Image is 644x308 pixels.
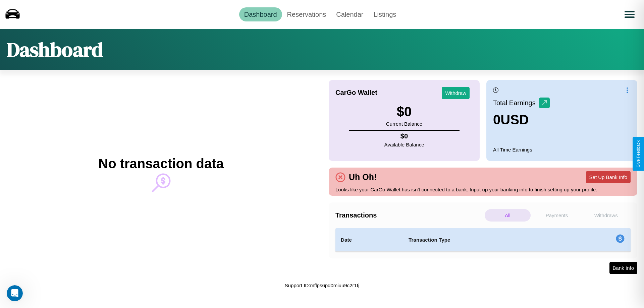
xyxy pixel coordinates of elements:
[636,140,641,168] div: Give Feedback
[442,87,470,99] button: Withdraw
[98,156,223,171] h2: No transaction data
[384,140,424,149] p: Available Balance
[409,236,561,244] h4: Transaction Type
[7,36,103,63] h1: Dashboard
[285,281,360,290] p: Support ID: mflps6pd0miuu9c2r1tj
[282,7,331,21] a: Reservations
[341,236,398,244] h4: Date
[493,97,539,109] p: Total Earnings
[7,285,23,301] iframe: Intercom live chat
[345,172,380,182] h4: Uh Oh!
[386,104,422,119] h3: $ 0
[335,185,631,194] p: Looks like your CarGo Wallet has isn't connected to a bank. Input up your banking info to finish ...
[331,7,368,21] a: Calendar
[239,7,282,21] a: Dashboard
[335,211,483,219] h4: Transactions
[620,5,639,24] button: Open menu
[386,119,422,128] p: Current Balance
[534,209,580,222] p: Payments
[384,132,424,140] h4: $ 0
[485,209,531,222] p: All
[609,262,637,274] button: Bank Info
[368,7,401,21] a: Listings
[335,228,631,252] table: simple table
[583,209,629,222] p: Withdraws
[335,89,377,97] h4: CarGo Wallet
[493,145,631,154] p: All Time Earnings
[493,112,550,127] h3: 0 USD
[586,171,631,183] button: Set Up Bank Info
